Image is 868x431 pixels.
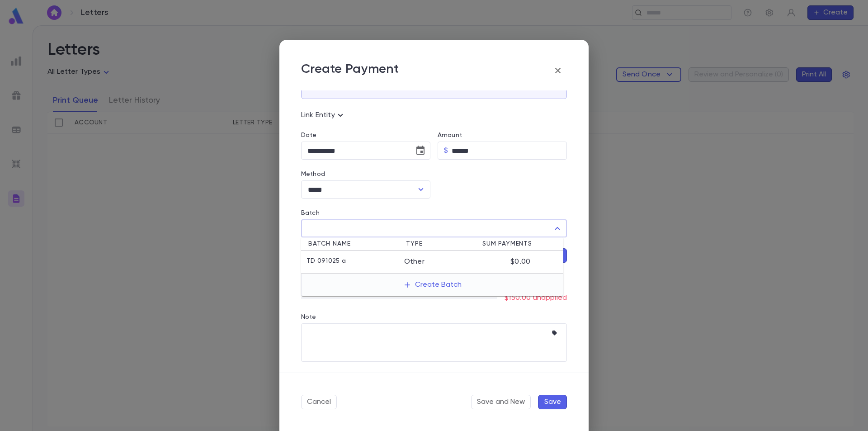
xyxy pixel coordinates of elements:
[406,240,464,247] span: Type
[415,183,427,196] button: Open
[308,240,406,247] span: Batch Name
[505,294,567,303] p: $150.00 unapplied
[538,395,567,409] button: Save
[411,142,429,160] button: Choose date, selected date is Sep 11, 2025
[307,257,346,266] p: TD 091025 a
[551,222,564,235] button: Close
[301,209,320,217] label: Batch
[301,62,399,80] p: Create Payment
[294,263,567,283] div: No Open Pledges
[301,171,325,178] label: Method
[301,395,337,409] button: Cancel
[301,110,346,121] p: Link Entity
[398,278,467,292] button: Create Batch
[404,257,462,266] div: Other
[301,313,316,321] label: Note
[444,146,448,155] p: $
[464,240,532,247] span: Sum Payments
[462,257,530,266] div: $0.00
[301,132,430,139] label: Date
[471,395,531,409] button: Save and New
[438,132,462,139] label: Amount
